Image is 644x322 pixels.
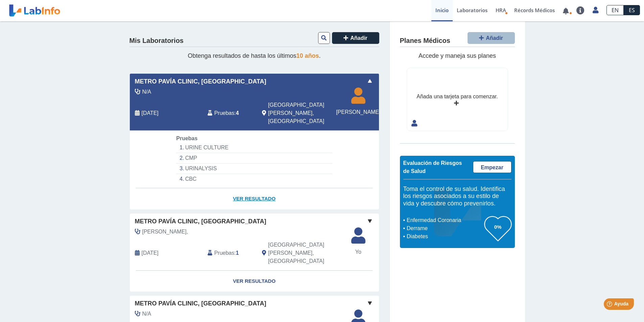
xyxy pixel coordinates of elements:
[176,153,332,164] li: CMP
[405,232,484,241] li: Diabetes
[416,93,498,101] div: Añada una tarjeta para comenzar.
[202,101,257,125] div: :
[142,249,159,257] span: 2025-08-11
[403,185,511,207] h5: Toma el control de su salud. Identifica los riesgos asociados a su estilo de vida y descubre cómo...
[142,88,151,96] span: N/A
[332,32,379,44] button: Añadir
[202,241,257,265] div: :
[268,241,343,265] span: San Juan, PR
[484,223,511,231] h3: 0%
[624,5,640,15] a: ES
[176,135,197,141] span: Pruebas
[405,216,484,224] li: Enfermedad Coronaria
[468,32,515,44] button: Añadir
[176,174,332,184] li: CBC
[400,37,450,45] h4: Planes Médicos
[405,224,484,232] li: Derrame
[419,52,496,59] span: Accede y maneja sus planes
[336,108,380,116] span: [PERSON_NAME]
[129,37,184,45] h4: Mis Laboratorios
[135,77,266,86] span: Metro Pavía Clinic, [GEOGRAPHIC_DATA]
[296,52,319,59] span: 10 años
[176,143,332,153] li: URINE CULTURE
[350,35,367,41] span: Añadir
[176,164,332,174] li: URINALYSIS
[403,160,462,174] span: Evaluación de Riesgos de Salud
[268,101,343,125] span: San Juan, PR
[214,109,234,117] span: Pruebas
[481,165,503,170] span: Empezar
[486,35,503,41] span: Añadir
[496,7,506,14] span: HRA
[584,296,637,315] iframe: Help widget launcher
[347,248,369,256] span: Yo
[473,161,511,173] a: Empezar
[606,5,624,15] a: EN
[142,109,159,117] span: 2025-08-26
[130,271,379,292] a: Ver Resultado
[236,110,239,116] b: 4
[135,217,266,226] span: Metro Pavía Clinic, [GEOGRAPHIC_DATA]
[188,52,320,59] span: Obtenga resultados de hasta los últimos .
[135,299,266,308] span: Metro Pavía Clinic, [GEOGRAPHIC_DATA]
[130,188,379,209] a: Ver Resultado
[142,310,151,318] span: N/A
[142,228,188,236] span: Sanchez Lopez,
[236,250,239,256] b: 1
[214,249,234,257] span: Pruebas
